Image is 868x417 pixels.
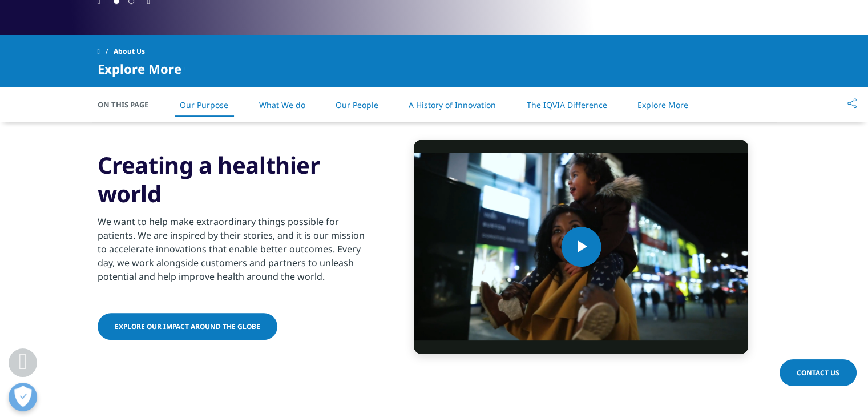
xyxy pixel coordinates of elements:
[114,41,145,62] span: About Us
[98,62,181,75] span: Explore More
[115,322,260,331] span: Explore our impact around the globe
[259,99,305,110] a: What We do
[336,99,378,110] a: Our People
[180,99,228,110] a: Our Purpose
[98,151,374,208] h3: Creating a healthier world
[780,359,857,386] a: Contact Us
[797,368,839,378] span: Contact Us
[409,99,496,110] a: A History of Innovation
[414,139,748,353] video-js: Video Player
[9,383,37,411] button: Abrir preferencias
[637,99,688,110] a: Explore More
[98,215,374,290] p: We want to help make extraordinary things possible for patients. We are inspired by their stories...
[526,99,607,110] a: The IQVIA Difference
[561,227,601,267] button: Play Video
[98,313,277,340] a: Explore our impact around the globe
[98,99,160,110] span: On This Page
